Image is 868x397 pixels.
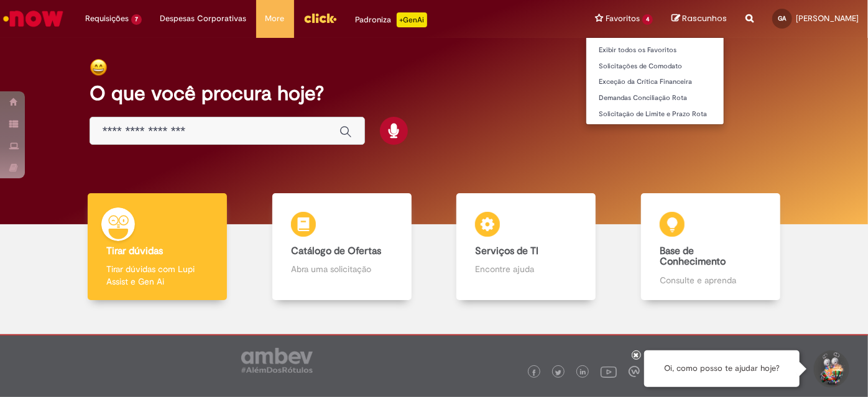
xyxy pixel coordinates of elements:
[796,13,859,24] span: [PERSON_NAME]
[291,245,381,257] b: Catálogo de Ofertas
[475,245,538,257] b: Serviços de TI
[642,14,653,25] span: 4
[586,60,724,73] a: Solicitações de Comodato
[580,369,586,376] img: logo_footer_linkedin.png
[475,263,577,275] p: Encontre ajuda
[812,350,849,388] button: Iniciar Conversa de Suporte
[644,350,800,387] div: Oi, como posso te ajudar hoje?
[586,37,724,125] ul: Favoritos
[778,14,787,22] span: GA
[90,83,778,104] h2: O que você procura hoje?
[660,274,762,286] p: Consulte e aprenda
[586,75,724,89] a: Exceção da Crítica Financeira
[160,12,247,25] span: Despesas Corporativas
[682,12,727,24] span: Rascunhos
[265,12,285,25] span: More
[241,348,313,373] img: logo_footer_ambev_rotulo_gray.png
[555,370,561,376] img: logo_footer_twitter.png
[672,13,727,25] a: Rascunhos
[106,245,163,257] b: Tirar dúvidas
[601,363,617,380] img: logo_footer_youtube.png
[85,12,129,25] span: Requisições
[660,245,726,268] b: Base de Conhecimento
[586,107,724,121] a: Solicitação de Limite e Prazo Rota
[90,58,108,76] img: happy-face.png
[65,193,250,301] a: Tirar dúvidas Tirar dúvidas com Lupi Assist e Gen Ai
[303,9,337,27] img: click_logo_yellow_360x200.png
[629,366,640,377] img: logo_footer_workplace.png
[606,12,640,25] span: Favoritos
[619,193,803,301] a: Base de Conhecimento Consulte e aprenda
[131,14,142,25] span: 7
[531,370,537,376] img: logo_footer_facebook.png
[1,6,65,31] img: ServiceNow
[291,263,393,275] p: Abra uma solicitação
[434,193,619,301] a: Serviços de TI Encontre ajuda
[586,43,724,57] a: Exibir todos os Favoritos
[106,263,208,288] p: Tirar dúvidas com Lupi Assist e Gen Ai
[586,91,724,105] a: Demandas Conciliação Rota
[397,12,427,27] p: +GenAi
[356,12,427,27] div: Padroniza
[250,193,435,301] a: Catálogo de Ofertas Abra uma solicitação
